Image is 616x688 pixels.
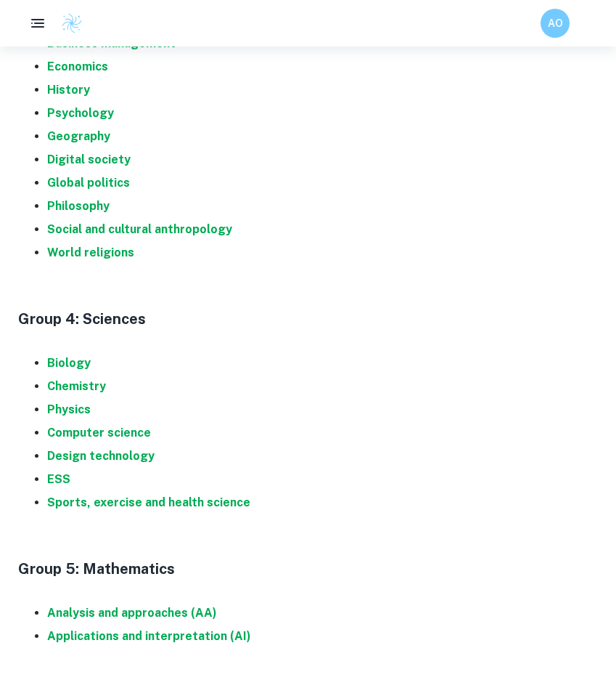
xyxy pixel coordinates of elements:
a: History [47,83,90,97]
a: Social and cultural anthropology [47,222,232,236]
a: Sports, exercise and health science [47,495,250,509]
a: Philosophy [47,199,110,213]
h3: Group 4: Sciences [18,308,599,330]
a: Business management [47,36,176,50]
a: Computer science [47,426,151,440]
a: Physics [47,402,91,416]
a: Geography [47,129,110,143]
a: World religions [47,246,134,259]
a: Analysis and approaches (AA) [47,606,217,620]
a: Applications and interpretation (AI) [47,629,251,643]
h3: Group 5: Mathematics [18,558,599,580]
a: Biology [47,356,91,370]
a: Clastify logo [52,12,83,34]
a: Economics [47,60,108,73]
a: Psychology [47,106,114,120]
a: Global politics [47,176,130,190]
h6: AO [547,15,564,31]
a: Chemistry [47,379,106,393]
a: ESS [47,472,70,486]
a: Design technology [47,449,155,463]
button: AO [541,9,570,38]
img: Clastify logo [61,12,83,34]
a: Digital society [47,153,131,166]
